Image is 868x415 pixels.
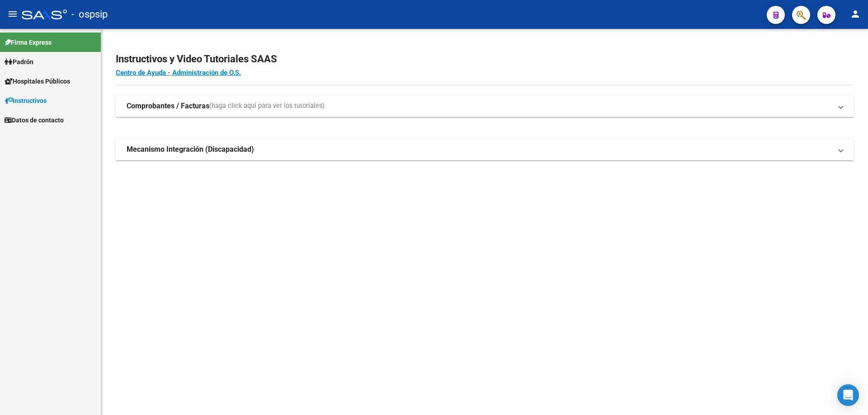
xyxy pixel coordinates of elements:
h2: Instructivos y Video Tutoriales SAAS [116,51,854,68]
strong: Mecanismo Integración (Discapacidad) [127,145,254,154]
strong: Comprobantes / Facturas [127,101,209,111]
span: Instructivos [5,96,47,106]
span: Datos de contacto [5,115,64,125]
span: Firma Express [5,37,52,47]
mat-icon: person [850,9,861,19]
span: - ospsip [71,5,108,24]
span: Padrón [5,57,33,67]
span: (haga click aquí para ver los tutoriales) [209,101,325,111]
mat-expansion-panel-header: Comprobantes / Facturas(haga click aquí para ver los tutoriales) [116,95,854,117]
div: Open Intercom Messenger [837,384,859,406]
mat-expansion-panel-header: Mecanismo Integración (Discapacidad) [116,139,854,160]
span: Hospitales Públicos [5,76,70,86]
a: Centro de Ayuda - Administración de O.S. [116,69,241,77]
mat-icon: menu [7,9,18,19]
